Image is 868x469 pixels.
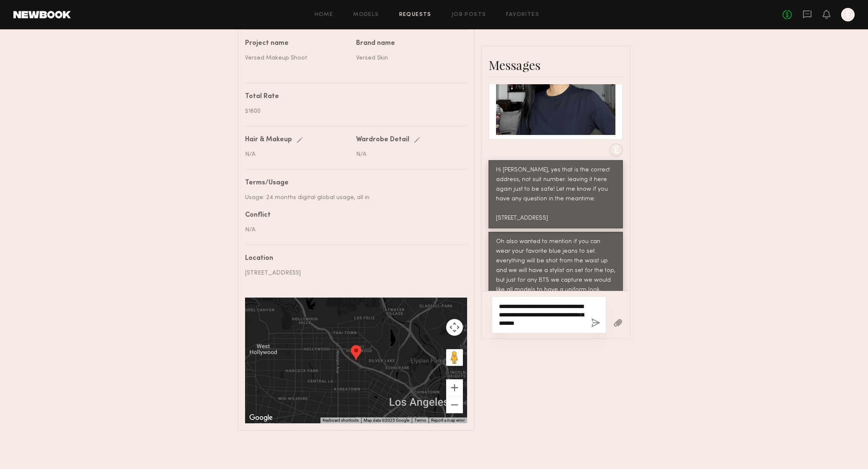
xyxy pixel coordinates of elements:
[446,379,463,396] button: Zoom in
[245,212,461,219] div: Conflict
[356,54,461,62] div: Versed Skin
[488,57,623,73] div: Messages
[245,40,350,47] div: Project name
[431,418,465,422] a: Report a map error
[356,150,461,159] div: N/A
[247,412,275,423] a: Open this area in Google Maps (opens a new window)
[446,349,463,366] button: Drag Pegman onto the map to open Street View
[496,166,615,223] div: Hi [PERSON_NAME], yes that is the correct address, not suit number. leaving it here again just to...
[414,418,426,422] a: Terms
[356,137,409,143] div: Wardrobe Detail
[506,12,539,18] a: Favorites
[446,396,463,413] button: Zoom out
[353,12,379,18] a: Models
[841,8,855,21] a: E
[245,107,461,116] div: $1600
[245,193,461,202] div: Usage: 24 months digital global usage, all in
[245,93,461,100] div: Total Rate
[245,225,461,234] div: N/A
[245,269,461,277] div: [STREET_ADDRESS]
[356,40,461,47] div: Brand name
[245,137,292,143] div: Hair & Makeup
[247,412,275,423] img: Google
[245,150,350,159] div: N/A
[452,12,486,18] a: Job Posts
[245,180,461,187] div: Terms/Usage
[245,255,461,262] div: Location
[364,418,409,422] span: Map data ©2025 Google
[496,237,615,305] div: Oh also wanted to mention if you can wear your favorite blue jeans to set. everything will be sho...
[399,12,431,18] a: Requests
[315,12,333,18] a: Home
[245,54,350,62] div: Versed Makeup Shoot
[446,319,463,336] button: Map camera controls
[323,417,359,423] button: Keyboard shortcuts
